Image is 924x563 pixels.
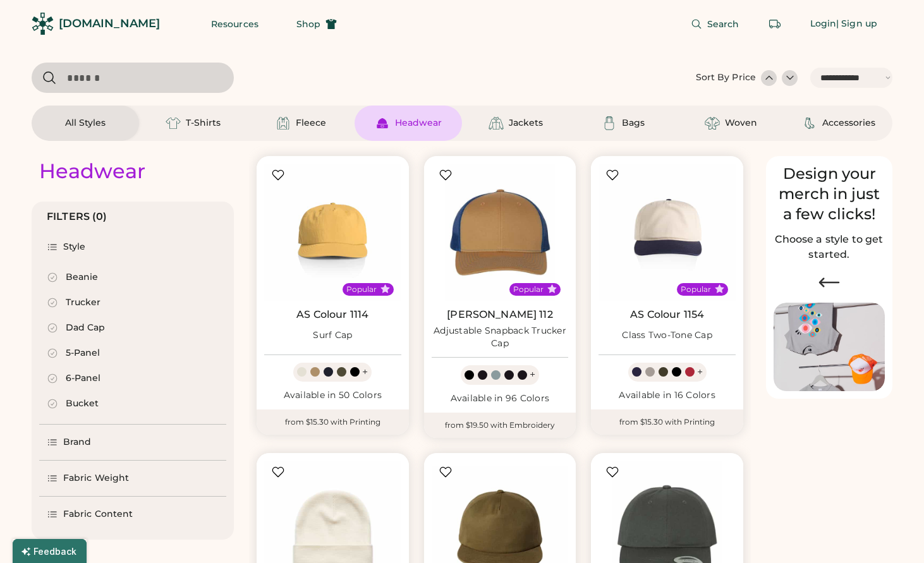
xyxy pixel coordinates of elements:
[630,308,704,321] a: AS Colour 1154
[39,159,145,184] div: Headwear
[380,284,390,294] button: Popular Style
[696,71,756,84] div: Sort By Price
[705,116,720,131] img: Woven Icon
[591,409,743,435] div: from $15.30 with Printing
[509,117,543,130] div: Jackets
[196,11,274,37] button: Resources
[489,116,504,131] img: Jackets Icon
[63,241,86,253] div: Style
[774,303,885,392] img: Image of Lisa Congdon Eye Print on T-Shirt and Hat
[264,389,401,402] div: Available in 50 Colors
[63,436,92,449] div: Brand
[257,409,409,435] div: from $15.30 with Printing
[186,117,221,130] div: T-Shirts
[762,11,787,37] button: Retrieve an order
[166,116,181,131] img: T-Shirts Icon
[432,392,569,405] div: Available in 96 Colors
[622,117,645,130] div: Bags
[66,271,98,284] div: Beanie
[395,117,442,130] div: Headwear
[59,16,160,32] div: [DOMAIN_NAME]
[66,397,99,410] div: Bucket
[715,284,724,294] button: Popular Style
[622,329,712,342] div: Class Two-Tone Cap
[707,20,739,28] span: Search
[681,284,711,294] div: Popular
[264,164,401,301] img: AS Colour 1114 Surf Cap
[802,116,817,131] img: Accessories Icon
[676,11,755,37] button: Search
[63,472,129,485] div: Fabric Weight
[447,308,553,321] a: [PERSON_NAME] 112
[66,372,100,385] div: 6-Panel
[725,117,757,130] div: Woven
[424,413,576,438] div: from $19.50 with Embroidery
[697,365,703,379] div: +
[281,11,352,37] button: Shop
[375,116,390,131] img: Headwear Icon
[822,117,875,130] div: Accessories
[599,164,736,301] img: AS Colour 1154 Class Two-Tone Cap
[66,347,100,360] div: 5-Panel
[47,209,107,224] div: FILTERS (0)
[32,13,54,35] img: Rendered Logo - Screens
[296,117,326,130] div: Fleece
[296,20,320,28] span: Shop
[296,308,368,321] a: AS Colour 1114
[362,365,368,379] div: +
[432,164,569,301] img: Richardson 112 Adjustable Snapback Trucker Cap
[276,116,291,131] img: Fleece Icon
[346,284,377,294] div: Popular
[66,322,105,334] div: Dad Cap
[432,325,569,350] div: Adjustable Snapback Trucker Cap
[66,296,100,309] div: Trucker
[602,116,617,131] img: Bags Icon
[774,232,885,262] h2: Choose a style to get started.
[774,164,885,224] div: Design your merch in just a few clicks!
[599,389,736,402] div: Available in 16 Colors
[313,329,352,342] div: Surf Cap
[810,18,837,30] div: Login
[530,368,535,382] div: +
[547,284,557,294] button: Popular Style
[513,284,544,294] div: Popular
[836,18,877,30] div: | Sign up
[63,508,133,521] div: Fabric Content
[65,117,106,130] div: All Styles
